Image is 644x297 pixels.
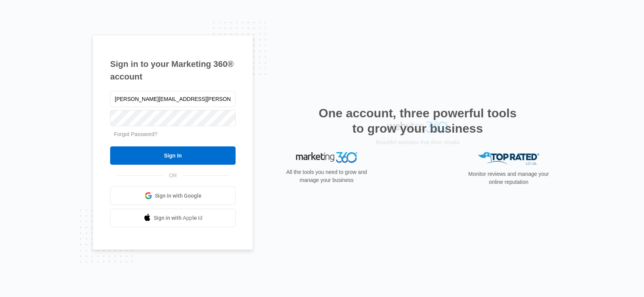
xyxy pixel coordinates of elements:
[155,192,202,200] span: Sign in with Google
[466,170,551,186] p: Monitor reviews and manage your online reputation
[110,58,236,83] h1: Sign in to your Marketing 360® account
[296,152,357,163] img: Marketing 360
[114,131,158,137] a: Forgot Password?
[478,152,539,165] img: Top Rated Local
[110,209,236,227] a: Sign in with Apple Id
[387,152,448,163] img: Websites 360
[316,105,519,136] h2: One account, three powerful tools to grow your business
[375,169,460,177] p: Beautiful websites that drive results
[164,172,182,180] span: OR
[110,91,236,107] input: Email
[154,214,203,222] span: Sign in with Apple Id
[284,168,369,184] p: All the tools you need to grow and manage your business
[110,187,236,205] a: Sign in with Google
[110,146,236,165] input: Sign In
